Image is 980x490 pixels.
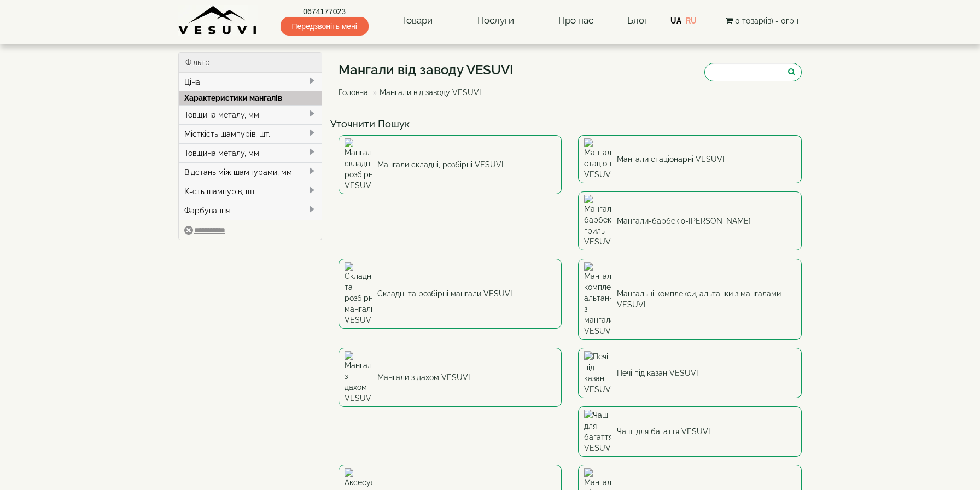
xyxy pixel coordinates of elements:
img: Мангальні комплекси, альтанки з мангалами VESUVI [584,262,611,336]
img: Печі під казан VESUVI [584,351,611,395]
img: Чаші для багаття VESUVI [584,410,611,453]
a: RU [686,16,697,25]
div: Ціна [179,73,322,91]
div: Характеристики мангалів [179,91,322,105]
div: Товщина металу, мм [179,143,322,162]
img: Складні та розбірні мангали VESUVI [345,262,372,325]
div: Фарбування [179,201,322,220]
div: Місткість шампурів, шт. [179,124,322,143]
div: Фільтр [179,52,322,73]
a: Блог [627,15,648,26]
img: Мангали з дахом VESUVI [345,351,372,404]
img: Мангали складні, розбірні VESUVI [345,138,372,191]
div: Товщина металу, мм [179,105,322,124]
span: 0 товар(ів) - 0грн [735,16,798,25]
a: Мангальні комплекси, альтанки з мангалами VESUVI Мангальні комплекси, альтанки з мангалами VESUVI [578,259,802,340]
h1: Мангали від заводу VESUVI [339,63,514,77]
a: Мангали з дахом VESUVI Мангали з дахом VESUVI [339,348,562,407]
a: Печі під казан VESUVI Печі під казан VESUVI [578,348,802,398]
a: Мангали-барбекю-гриль VESUVI Мангали-барбекю-[PERSON_NAME] [578,191,802,250]
img: Мангали стаціонарні VESUVI [584,138,611,180]
li: Мангали від заводу VESUVI [370,87,481,98]
button: 0 товар(ів) - 0грн [722,15,802,27]
a: Головна [339,88,368,97]
a: Чаші для багаття VESUVI Чаші для багаття VESUVI [578,406,802,457]
h4: Уточнити Пошук [330,119,810,130]
a: 0674177023 [281,6,369,17]
div: К-сть шампурів, шт [179,182,322,201]
a: UA [670,16,681,25]
a: Мангали стаціонарні VESUVI Мангали стаціонарні VESUVI [578,135,802,183]
a: Мангали складні, розбірні VESUVI Мангали складні, розбірні VESUVI [339,135,562,194]
img: Мангали-барбекю-гриль VESUVI [584,195,611,247]
a: Про нас [547,8,604,33]
a: Послуги [466,8,525,33]
img: Завод VESUVI [178,5,258,36]
div: Відстань між шампурами, мм [179,162,322,182]
a: Складні та розбірні мангали VESUVI Складні та розбірні мангали VESUVI [339,259,562,329]
span: Передзвоніть мені [281,17,369,36]
a: Товари [391,8,444,33]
